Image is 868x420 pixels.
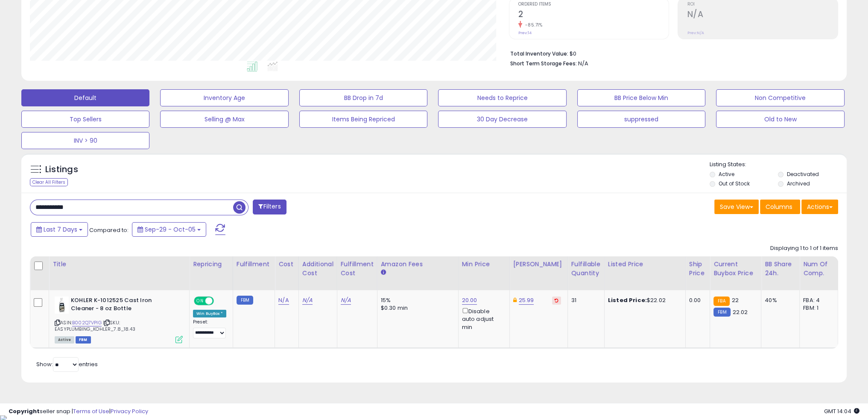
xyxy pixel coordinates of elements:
[381,260,455,269] div: Amazon Fees
[571,260,601,278] div: Fulfillable Quantity
[381,304,452,312] div: $0.30 min
[578,59,588,68] span: N/A
[278,260,295,269] div: Cost
[689,260,706,278] div: Ship Price
[193,310,226,317] div: Win BuyBox *
[713,260,757,278] div: Current Buybox Price
[732,296,739,304] span: 22
[44,225,77,234] span: Last 7 Days
[716,89,844,106] button: Non Competitive
[801,200,838,214] button: Actions
[787,180,810,187] label: Archived
[76,336,91,344] span: FBM
[53,260,186,269] div: Title
[111,407,148,415] a: Privacy Policy
[55,297,69,314] img: 413vNGPFsnL._SL40_.jpg
[510,50,568,57] b: Total Inventory Value:
[787,170,819,178] label: Deactivated
[765,297,793,304] div: 40%
[518,2,669,7] span: Ordered Items
[193,260,229,269] div: Repricing
[689,297,703,304] div: 0.00
[237,260,271,269] div: Fulfillment
[30,178,68,186] div: Clear All Filters
[803,260,834,278] div: Num of Comp.
[302,296,313,305] a: N/A
[381,297,452,304] div: 15%
[9,407,40,415] strong: Copyright
[462,296,477,305] a: 20.00
[510,48,832,58] li: $0
[341,260,374,278] div: Fulfillment Cost
[519,296,534,305] a: 25.99
[462,306,503,331] div: Disable auto adjust min
[608,297,679,304] div: $22.02
[45,164,78,176] h5: Listings
[518,9,669,21] h2: 2
[608,260,682,269] div: Listed Price
[687,2,838,7] span: ROI
[160,89,288,106] button: Inventory Age
[760,200,800,214] button: Columns
[713,297,729,306] small: FBA
[714,200,759,214] button: Save View
[195,297,205,305] span: ON
[716,111,844,128] button: Old to New
[803,304,831,312] div: FBM: 1
[9,408,148,416] div: seller snap | |
[733,308,748,316] span: 22.02
[36,360,98,368] span: Show: entries
[21,111,149,128] button: Top Sellers
[577,111,705,128] button: suppressed
[510,60,577,67] b: Short Term Storage Fees:
[213,297,226,305] span: OFF
[710,161,847,169] p: Listing States:
[299,111,427,128] button: Items Being Repriced
[302,260,333,278] div: Additional Cost
[462,260,506,269] div: Min Price
[160,111,288,128] button: Selling @ Max
[55,336,74,344] span: All listings currently available for purchase on Amazon
[21,132,149,149] button: INV > 90
[21,89,149,106] button: Default
[381,269,386,276] small: Amazon Fees.
[145,225,196,234] span: Sep-29 - Oct-05
[766,203,792,211] span: Columns
[687,9,838,21] h2: N/A
[770,244,838,253] div: Displaying 1 to 1 of 1 items
[237,296,253,305] small: FBM
[31,222,88,237] button: Last 7 Days
[438,89,566,106] button: Needs to Reprice
[765,260,796,278] div: BB Share 24h.
[803,297,831,304] div: FBA: 4
[719,170,734,178] label: Active
[719,180,750,187] label: Out of Stock
[193,319,226,338] div: Preset:
[55,319,135,332] span: | SKU: EASYPLUMBING_KOHLER_7.8_18.43
[577,89,705,106] button: BB Price Below Min
[71,297,175,314] b: KOHLER K-1012525 Cast Iron Cleaner - 8 oz Bottle
[687,30,704,35] small: Prev: N/A
[253,200,286,214] button: Filters
[571,297,598,304] div: 31
[518,30,532,35] small: Prev: 14
[72,319,102,326] a: B002Q7VPIG
[55,297,183,342] div: ASIN:
[341,296,351,305] a: N/A
[824,407,859,415] span: 2025-10-13 14:04 GMT
[299,89,427,106] button: BB Drop in 7d
[73,407,109,415] a: Terms of Use
[438,111,566,128] button: 30 Day Decrease
[513,260,564,269] div: [PERSON_NAME]
[132,222,206,237] button: Sep-29 - Oct-05
[278,296,289,305] a: N/A
[713,308,730,317] small: FBM
[608,296,647,304] b: Listed Price:
[89,226,129,234] span: Compared to:
[522,22,543,28] small: -85.71%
